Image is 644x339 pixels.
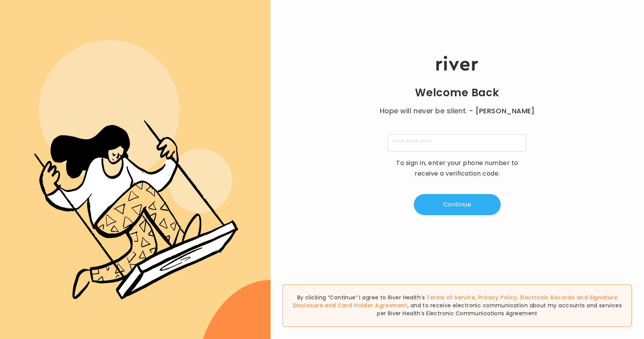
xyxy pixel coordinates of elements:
[414,194,501,215] button: Continue
[415,86,500,100] h1: Welcome Back
[377,302,622,317] span: , and to receive electronic communication about my accounts and services per River Health’s Elect...
[283,284,632,327] div: By clicking “Continue” I agree to River Health’s
[293,294,617,309] span: , , and
[293,294,617,309] a: Electronic Records and Signature Disclosure
[391,158,523,179] p: To sign in, enter your phone number to receive a verification code.
[338,302,407,309] a: Card Holder Agreement
[469,106,535,116] span: - [PERSON_NAME]
[478,294,517,301] a: Privacy Policy
[426,294,475,301] a: Terms of Service
[372,106,542,116] p: Hope will never be silent.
